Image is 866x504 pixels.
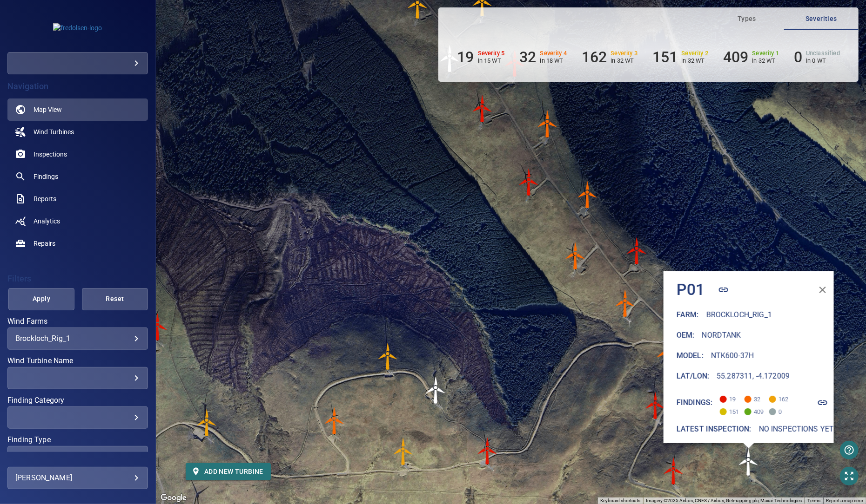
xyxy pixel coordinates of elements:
[759,423,834,436] h6: No inspections yet
[745,408,752,415] span: Severity 1
[8,288,74,310] button: Apply
[7,367,148,389] div: Wind Turbine Name
[702,329,741,342] h6: Nordtank
[374,342,402,370] gmp-advanced-marker: P09
[15,471,140,485] div: [PERSON_NAME]
[623,237,651,265] img: windFarmIconCat5.svg
[574,181,602,209] gmp-advanced-marker: G12
[457,48,504,66] li: Severity 5
[769,396,776,403] span: Severity 3
[7,318,148,325] label: Wind Farms
[422,376,450,404] img: windFarmIcon.svg
[677,396,712,409] h6: Findings:
[611,50,638,57] h6: Severity 3
[144,313,172,341] img: windFarmIconCat5.svg
[128,400,156,428] img: windFarmIconCat5.svg
[752,57,779,64] p: in 32 WT
[82,288,148,310] button: Reset
[611,289,639,317] img: windFarmIconCat4.svg
[677,329,695,342] h6: Oem :
[519,48,567,66] li: Severity 4
[806,57,840,64] p: in 0 WT
[534,110,562,138] gmp-advanced-marker: G10
[7,121,148,143] a: windturbines noActive
[677,370,709,383] h6: Lat/Lon :
[794,48,840,66] li: Severity Unclassified
[34,172,58,181] span: Findings
[562,242,590,270] img: windFarmIconCat4.svg
[436,45,464,72] img: windFarmIcon.svg
[642,392,670,419] gmp-advanced-marker: P05
[193,409,221,437] img: windFarmIconCat3.svg
[653,340,681,368] img: windFarmIconCat4.svg
[53,23,102,33] img: fredolsen-logo
[7,357,148,365] label: Wind Turbine Name
[321,407,349,435] gmp-advanced-marker: P10
[706,308,772,321] h6: Brockloch_Rig_1
[389,438,417,465] gmp-advanced-marker: P08
[642,392,670,419] img: windFarmIconCat5.svg
[720,408,727,415] span: Severity 2
[422,376,450,404] gmp-advanced-marker: P07
[652,48,708,66] li: Severity 2
[660,457,688,485] img: windFarmIconCat5.svg
[720,390,735,403] span: 19
[769,403,784,415] span: 0
[745,396,752,403] span: Severity 4
[389,438,417,465] img: windFarmIconCat3.svg
[321,407,349,435] img: windFarmIconCat4.svg
[34,150,67,159] span: Inspections
[534,110,562,138] img: windFarmIconCat4.svg
[745,390,759,403] span: 32
[193,466,263,478] span: Add new turbine
[15,334,140,343] div: Brockloch_Rig_1
[653,340,681,368] gmp-advanced-marker: G17
[7,52,148,74] div: fredolsen
[7,406,148,429] div: Finding Category
[715,13,779,25] span: Types
[806,50,840,57] h6: Unclassified
[600,497,640,504] button: Keyboard shortcuts
[34,127,74,137] span: Wind Turbines
[457,48,474,66] h6: 19
[7,82,148,91] h4: Navigation
[682,57,709,64] p: in 32 WT
[7,446,148,468] div: Finding Type
[720,403,735,415] span: 151
[790,13,853,25] span: Severities
[374,342,402,370] img: windFarmIconCat3.svg
[474,437,502,465] img: windFarmIconCat5.svg
[660,457,688,485] gmp-advanced-marker: P04
[752,50,779,57] h6: Severity 1
[515,168,543,196] gmp-advanced-marker: G11
[540,57,567,64] p: in 18 WT
[94,293,136,305] span: Reset
[646,498,802,503] span: Imagery ©2025 Airbus, CNES / Airbus, Getmapping plc, Maxar Technologies
[158,492,189,504] img: Google
[826,498,863,503] a: Report a map error
[723,48,748,66] h6: 409
[623,237,651,265] gmp-advanced-marker: G14
[7,188,148,210] a: reports noActive
[7,327,148,350] div: Wind Farms
[611,57,638,64] p: in 32 WT
[515,168,543,196] img: windFarmIconCat5.svg
[745,403,759,415] span: 409
[611,289,639,317] gmp-advanced-marker: G15
[186,463,271,480] button: Add new turbine
[794,48,802,66] h6: 0
[662,282,690,310] img: windFarmIconCat3.svg
[7,436,148,444] label: Finding Type
[144,313,172,341] gmp-advanced-marker: P14
[7,397,148,404] label: Finding Category
[158,492,189,504] a: Open this area in Google Maps (opens a new window)
[7,274,148,283] h4: Filters
[735,448,763,476] gmp-advanced-marker: P01
[723,48,779,66] li: Severity 1
[717,370,790,383] h6: 55.287311, -4.172009
[582,48,638,66] li: Severity 3
[540,50,567,57] h6: Severity 4
[478,50,505,57] h6: Severity 5
[562,242,590,270] gmp-advanced-marker: G13
[7,98,148,121] a: map active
